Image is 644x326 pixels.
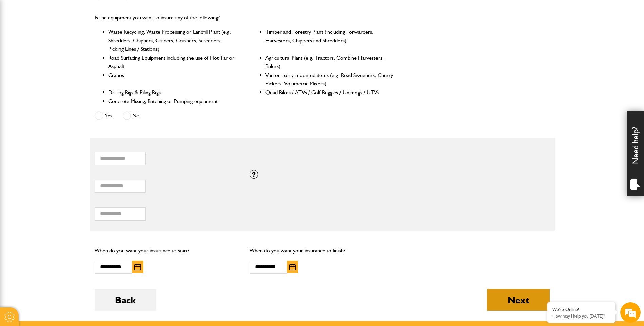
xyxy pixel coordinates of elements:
[35,38,114,47] div: Chat with us now
[123,111,140,120] label: No
[265,71,394,88] li: Van or Lorry-mounted items (e.g. Road Sweepers, Cherry Pickers, Volumetric Mixers)
[95,13,394,22] p: Is the equipment you want to insure any of the following?
[95,246,240,255] p: When do you want your insurance to start?
[108,71,237,88] li: Cranes
[134,264,141,270] img: Choose date
[95,289,156,311] button: Back
[265,54,394,71] li: Agricultural Plant (e.g. Tractors, Combine Harvesters, Balers)
[487,289,550,311] button: Next
[9,123,124,203] textarea: Type your message and hit 'Enter'
[111,3,128,20] div: Minimize live chat window
[627,111,644,196] div: Need help?
[265,88,394,97] li: Quad Bikes / ATVs / Golf Buggies / Unimogs / UTVs
[289,264,296,270] img: Choose date
[552,313,610,319] p: How may I help you today?
[108,54,237,71] li: Road Surfacing Equipment including the use of Hot Tar or Asphalt
[95,111,112,120] label: Yes
[9,83,124,98] input: Enter your email address
[108,88,237,97] li: Drilling Rigs & Piling Rigs
[250,246,394,255] p: When do you want your insurance to finish?
[108,97,237,106] li: Concrete Mixing, Batching or Pumping equipment
[552,307,610,312] div: We're Online!
[12,38,29,47] img: d_20077148190_company_1631870298795_20077148190
[92,209,123,218] em: Start Chat
[265,27,394,54] li: Timber and Forestry Plant (including Forwarders, Harvesters, Chippers and Shredders)
[9,103,124,118] input: Enter your phone number
[9,63,124,78] input: Enter your last name
[108,27,237,54] li: Waste Recycling, Waste Processing or Landfill Plant (e.g. Shredders, Chippers, Graders, Crushers,...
